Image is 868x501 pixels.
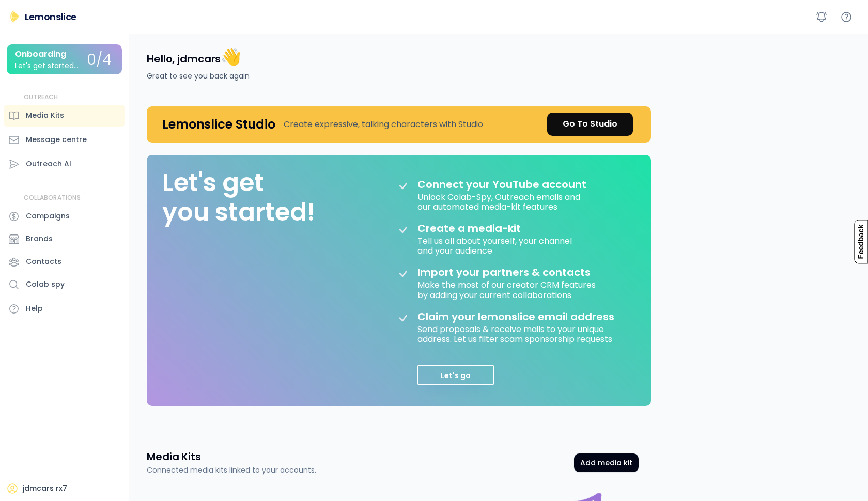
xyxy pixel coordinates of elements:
div: Let's get you started! [162,168,315,227]
div: COLLABORATIONS [24,194,81,202]
h4: Lemonslice Studio [162,116,275,132]
div: Campaigns [26,211,70,222]
div: Send proposals & receive mails to your unique address. Let us filter scam sponsorship requests [417,323,624,344]
button: Add media kit [574,453,639,472]
div: Lemonslice [25,10,76,23]
a: Go To Studio [547,113,633,136]
div: Onboarding [15,50,66,59]
div: Connected media kits linked to your accounts. [147,465,316,476]
div: Brands [26,233,53,244]
div: Tell us all about yourself, your channel and your audience [417,234,574,256]
div: Colab spy [26,279,65,290]
div: OUTREACH [24,93,58,102]
div: Unlock Colab-Spy, Outreach emails and our automated media-kit features [417,191,582,212]
div: Help [26,303,43,314]
div: Import your partners & contacts [417,266,591,278]
div: Message centre [26,134,87,145]
div: Let's get started... [15,62,79,70]
img: Lemonslice [8,10,21,23]
div: Make the most of our creator CRM features by adding your current collaborations [417,278,598,300]
div: jdmcars rx7 [23,483,67,494]
div: Connect your YouTube account [417,178,586,191]
div: Create a media-kit [417,222,547,234]
font: 👋 [221,45,241,68]
div: Contacts [26,256,61,267]
div: Claim your lemonslice email address [417,310,614,323]
div: Outreach AI [26,159,71,169]
h3: Media Kits [147,449,201,464]
div: Go To Studio [563,118,617,130]
button: Let's go [417,365,494,385]
div: Create expressive, talking characters with Studio [284,118,483,131]
h4: Hello, jdmcars [147,46,241,68]
div: Media Kits [26,110,64,121]
div: Great to see you back again [147,71,250,82]
div: 0/4 [87,52,112,68]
